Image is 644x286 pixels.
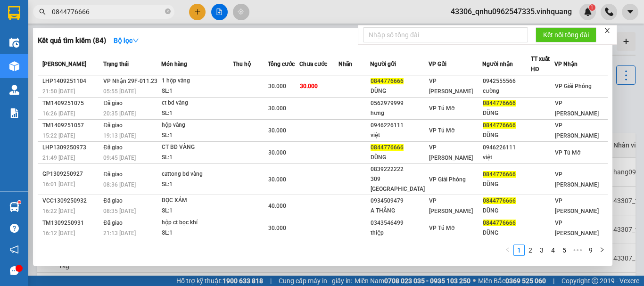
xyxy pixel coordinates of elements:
span: close-circle [165,8,171,14]
span: close-circle [165,8,171,16]
div: thiệp [371,228,428,238]
div: TM1309250931 [42,218,100,228]
span: 08:35 [DATE] [103,208,136,214]
li: 5 [559,245,570,256]
span: 08:36 [DATE] [103,181,136,188]
button: left [502,245,513,256]
div: 309 [GEOGRAPHIC_DATA] [371,174,428,194]
span: VP [PERSON_NAME] [555,171,599,188]
span: 40.000 [268,203,286,209]
div: TM1409251075 [42,98,100,108]
span: 0844776666 [483,197,516,204]
a: 2 [525,245,536,255]
span: 16:12 [DATE] [42,230,75,237]
span: question-circle [10,224,19,233]
span: 21:49 [DATE] [42,155,75,161]
div: SL: 1 [162,206,232,216]
span: 0844776666 [483,220,516,226]
span: 0844776666 [371,78,404,84]
div: việt [483,153,530,163]
span: [PERSON_NAME] [42,61,86,67]
div: SL: 1 [162,228,232,238]
div: 0946226111 [483,143,530,153]
span: close [604,27,611,34]
strong: Bộ lọc [114,37,139,44]
span: 30.000 [268,127,286,134]
div: 0839222222 [371,164,428,174]
div: TM1409251057 [42,121,100,131]
li: 4 [547,245,559,256]
span: Đã giao [103,144,123,151]
input: Tìm tên, số ĐT hoặc mã đơn [52,7,163,17]
div: 0934509479 [371,196,428,206]
li: Next 5 Pages [570,245,585,256]
span: VP Nhận [554,61,578,67]
span: Đã giao [103,197,123,204]
span: 30.000 [268,149,286,156]
div: 0562979999 [371,98,428,108]
div: A THẮNG [371,206,428,216]
div: việt [371,131,428,140]
a: 1 [514,245,524,255]
span: VP [PERSON_NAME] [555,122,599,139]
span: 0844776666 [483,122,516,129]
li: 1 [513,245,525,256]
img: warehouse-icon [9,38,19,48]
span: VP [PERSON_NAME] [429,78,473,95]
span: 16:26 [DATE] [42,110,75,117]
div: VCC1309250932 [42,196,100,206]
li: Next Page [596,245,608,256]
button: Bộ lọcdown [106,33,147,48]
span: 30.000 [268,225,286,231]
div: BỌC XÁM [162,196,232,206]
div: CT BD VÀNG [162,142,232,153]
span: search [39,8,46,15]
div: DŨNG [371,153,428,163]
li: 2 [525,245,536,256]
div: DŨNG [483,131,530,140]
button: right [596,245,608,256]
span: 0844776666 [483,171,516,178]
div: DŨNG [483,206,530,216]
span: 30.000 [268,105,286,112]
li: Previous Page [502,245,513,256]
div: hộp vàng [162,120,232,131]
span: VP [PERSON_NAME] [555,197,599,214]
span: VP [PERSON_NAME] [429,144,473,161]
div: DŨNG [371,86,428,96]
li: 9 [585,245,596,256]
span: VP Gửi [429,61,446,67]
a: 3 [537,245,547,255]
img: solution-icon [9,108,19,118]
span: 21:50 [DATE] [42,88,75,95]
div: DŨNG [483,180,530,189]
span: VP [PERSON_NAME] [555,220,599,237]
span: Nhãn [339,61,352,67]
div: 1 hộp vàng [162,76,232,86]
span: message [10,266,19,275]
div: cường [483,86,530,96]
a: 4 [548,245,558,255]
span: VP Tú Mỡ [429,225,454,231]
span: Người nhận [482,61,513,67]
div: ct bd vàng [162,98,232,108]
span: VP Tú Mỡ [429,127,454,134]
span: 30.000 [268,176,286,183]
span: 0844776666 [371,144,404,151]
span: TT xuất HĐ [531,56,550,73]
span: Thu hộ [233,61,251,67]
span: Trạng thái [103,61,129,67]
div: hộp ct bọc khí [162,218,232,228]
img: logo-vxr [8,6,20,20]
span: 30.000 [300,83,318,90]
span: Đã giao [103,100,123,106]
span: 15:22 [DATE] [42,132,75,139]
div: GP1309250927 [42,169,100,179]
span: left [505,247,511,253]
div: SL: 1 [162,86,232,97]
span: Đã giao [103,171,123,178]
span: 19:13 [DATE] [103,132,136,139]
span: 30.000 [268,83,286,90]
div: 0942555566 [483,76,530,86]
div: SL: 1 [162,153,232,163]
